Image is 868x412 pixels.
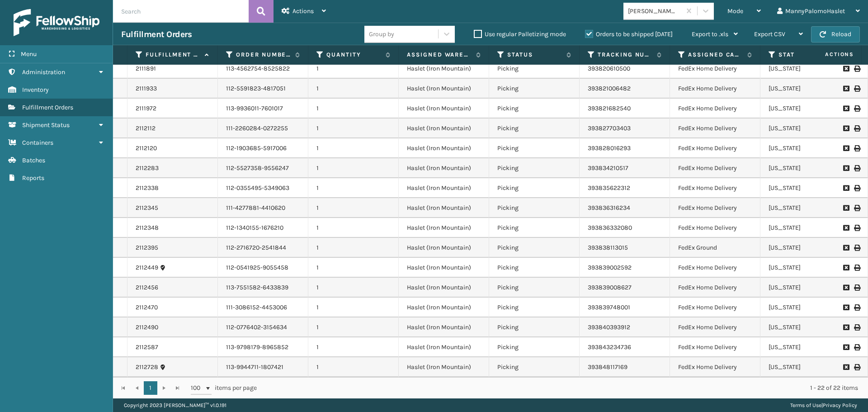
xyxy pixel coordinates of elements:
[399,258,489,278] td: Haslet (Iron Mountain)
[843,324,849,331] i: Request to Be Cancelled
[489,59,580,79] td: Picking
[308,99,399,118] td: 1
[489,218,580,238] td: Picking
[588,164,628,172] a: 393834210517
[843,344,849,350] i: Request to Be Cancelled
[760,198,851,218] td: [US_STATE]
[854,205,859,211] i: Print Label
[854,165,859,171] i: Print Label
[121,29,192,40] h3: Fulfillment Orders
[191,381,257,395] span: items per page
[136,144,157,153] a: 2112120
[760,278,851,298] td: [US_STATE]
[854,225,859,231] i: Print Label
[489,278,580,298] td: Picking
[218,178,308,198] td: 112-0355495-5349063
[854,304,859,311] i: Print Label
[489,178,580,198] td: Picking
[218,138,308,158] td: 112-1903685-5917006
[670,138,760,158] td: FedEx Home Delivery
[136,84,157,93] a: 2111933
[489,198,580,218] td: Picking
[588,65,630,72] a: 393820610500
[854,125,859,132] i: Print Label
[588,323,630,331] a: 393840393912
[22,156,45,164] span: Batches
[136,363,158,372] a: 2112728
[854,105,859,112] i: Print Label
[489,238,580,258] td: Picking
[588,184,630,192] a: 393835622312
[843,225,849,231] i: Request to Be Cancelled
[399,337,489,357] td: Haslet (Iron Mountain)
[670,118,760,138] td: FedEx Home Delivery
[399,278,489,298] td: Haslet (Iron Mountain)
[760,158,851,178] td: [US_STATE]
[218,118,308,138] td: 111-2260284-0272255
[670,357,760,377] td: FedEx Home Delivery
[218,357,308,377] td: 113-9944711-1807421
[489,79,580,99] td: Picking
[797,47,859,62] span: Actions
[843,265,849,271] i: Request to Be Cancelled
[399,79,489,99] td: Haslet (Iron Mountain)
[854,344,859,350] i: Print Label
[21,50,37,58] span: Menu
[218,158,308,178] td: 112-5527358-9556247
[399,238,489,258] td: Haslet (Iron Mountain)
[588,284,632,291] a: 393839008627
[308,298,399,317] td: 1
[22,139,53,147] span: Containers
[754,30,785,38] span: Export CSV
[22,104,73,111] span: Fulfillment Orders
[136,104,156,113] a: 2111972
[790,398,857,412] div: |
[760,178,851,198] td: [US_STATE]
[399,99,489,118] td: Haslet (Iron Mountain)
[136,223,159,232] a: 2112348
[843,85,849,92] i: Request to Be Cancelled
[399,118,489,138] td: Haslet (Iron Mountain)
[760,99,851,118] td: [US_STATE]
[218,337,308,357] td: 113-9798179-8965852
[811,26,860,43] button: Reload
[843,145,849,152] i: Request to Be Cancelled
[407,51,472,59] label: Assigned Warehouse
[588,204,630,212] a: 393836316234
[843,125,849,132] i: Request to Be Cancelled
[588,303,630,311] a: 393839748001
[136,323,158,332] a: 2112490
[218,198,308,218] td: 111-4277881-4410620
[760,118,851,138] td: [US_STATE]
[399,218,489,238] td: Haslet (Iron Mountain)
[136,243,158,252] a: 2112395
[136,303,158,312] a: 2112470
[507,51,562,59] label: Status
[843,364,849,370] i: Request to Be Cancelled
[670,198,760,218] td: FedEx Home Delivery
[843,105,849,112] i: Request to Be Cancelled
[854,265,859,271] i: Print Label
[588,244,628,251] a: 393838113015
[588,104,631,112] a: 393821682540
[308,118,399,138] td: 1
[399,59,489,79] td: Haslet (Iron Mountain)
[588,343,631,351] a: 393843234736
[308,317,399,337] td: 1
[136,184,159,193] a: 2112338
[14,9,99,36] img: logo
[588,124,631,132] a: 393827703403
[399,298,489,317] td: Haslet (Iron Mountain)
[670,317,760,337] td: FedEx Home Delivery
[218,59,308,79] td: 113-4562754-8525822
[854,324,859,331] i: Print Label
[670,178,760,198] td: FedEx Home Delivery
[628,6,682,16] div: [PERSON_NAME] Brands
[191,384,204,393] span: 100
[22,174,44,182] span: Reports
[308,218,399,238] td: 1
[760,337,851,357] td: [US_STATE]
[399,317,489,337] td: Haslet (Iron Mountain)
[489,337,580,357] td: Picking
[308,278,399,298] td: 1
